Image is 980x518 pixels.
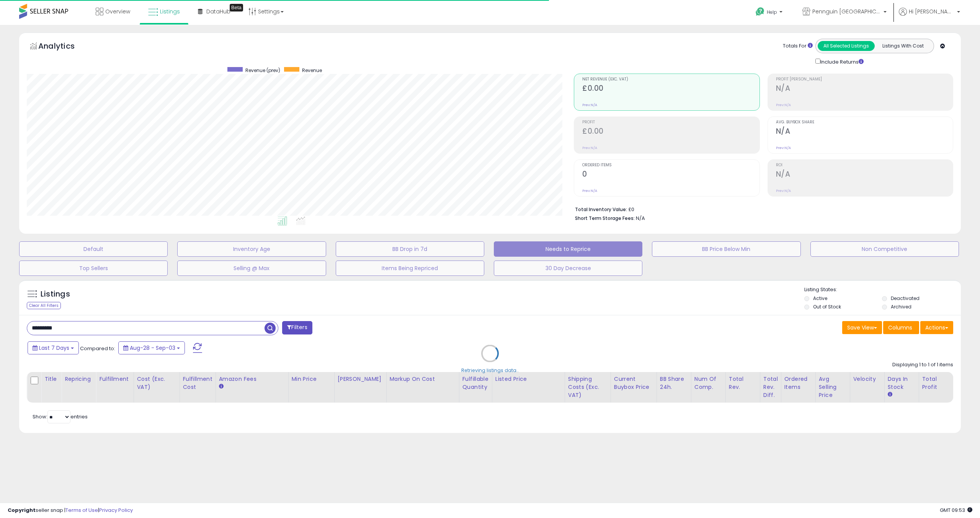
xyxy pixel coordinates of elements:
a: Help [750,1,790,25]
small: Prev: N/A [582,103,597,107]
b: Total Inventory Value: [575,206,627,213]
small: Prev: N/A [776,146,791,150]
button: Listings With Cost [874,41,931,51]
button: Selling @ Max [177,261,326,276]
span: Overview [105,8,130,15]
div: Retrieving listings data.. [461,367,519,374]
small: Prev: N/A [776,189,791,193]
button: Inventory Age [177,241,326,257]
small: Prev: N/A [776,103,791,107]
i: Get Help [755,7,765,16]
span: Pennguin [GEOGRAPHIC_DATA] [812,8,881,15]
span: Help [767,9,777,15]
div: Include Returns [810,57,873,66]
button: Non Competitive [810,241,959,257]
small: Prev: N/A [582,146,597,150]
span: DataHub [206,8,230,15]
span: Net Revenue (Exc. VAT) [582,77,759,82]
button: Items Being Repriced [336,261,484,276]
span: Profit [PERSON_NAME] [776,77,953,82]
span: Ordered Items [582,163,759,167]
h2: N/A [776,170,953,180]
button: All Selected Listings [818,41,875,51]
span: Avg. Buybox Share [776,120,953,125]
span: Revenue [302,67,322,74]
h5: Analytics [38,41,90,53]
span: Listings [160,8,180,15]
button: Default [19,241,168,257]
span: Profit [582,120,759,125]
li: £0 [575,204,947,213]
a: Hi [PERSON_NAME] [899,8,960,25]
div: Tooltip anchor [230,4,243,11]
button: BB Price Below Min [652,241,800,257]
button: Needs to Reprice [494,241,642,257]
span: N/A [636,215,645,222]
b: Short Term Storage Fees: [575,215,635,221]
div: Totals For [783,43,813,50]
h2: £0.00 [582,84,759,94]
span: Hi [PERSON_NAME] [909,8,955,15]
button: BB Drop in 7d [336,241,484,257]
small: Prev: N/A [582,189,597,193]
h2: 0 [582,170,759,180]
button: Top Sellers [19,261,168,276]
span: Revenue (prev) [245,67,280,74]
button: 30 Day Decrease [494,261,642,276]
h2: N/A [776,127,953,137]
span: ROI [776,163,953,167]
h2: £0.00 [582,127,759,137]
h2: N/A [776,84,953,94]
